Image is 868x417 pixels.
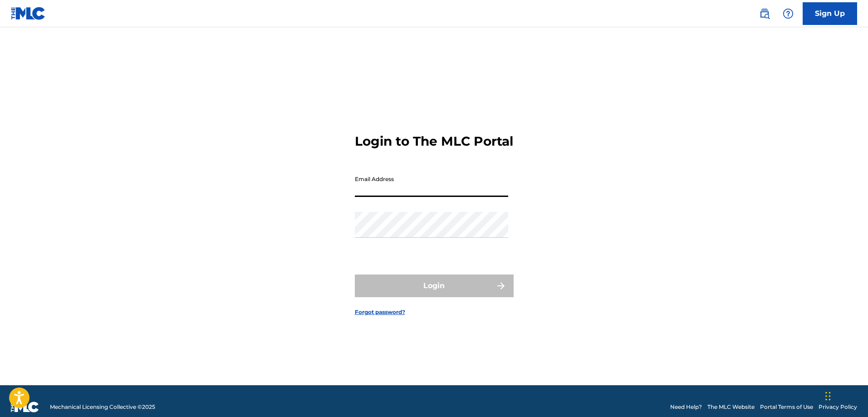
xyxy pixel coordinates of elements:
[825,383,831,410] div: Drag
[50,403,155,411] span: Mechanical Licensing Collective © 2025
[783,8,794,19] img: help
[755,5,774,23] a: Public Search
[823,373,868,417] iframe: Chat Widget
[779,5,797,23] div: Help
[819,403,857,411] a: Privacy Policy
[803,2,857,25] a: Sign Up
[11,7,46,20] img: MLC Logo
[670,403,702,411] a: Need Help?
[760,403,813,411] a: Portal Terms of Use
[355,133,513,149] h3: Login to The MLC Portal
[707,403,755,411] a: The MLC Website
[355,308,405,316] a: Forgot password?
[11,402,39,412] img: logo
[759,8,770,19] img: search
